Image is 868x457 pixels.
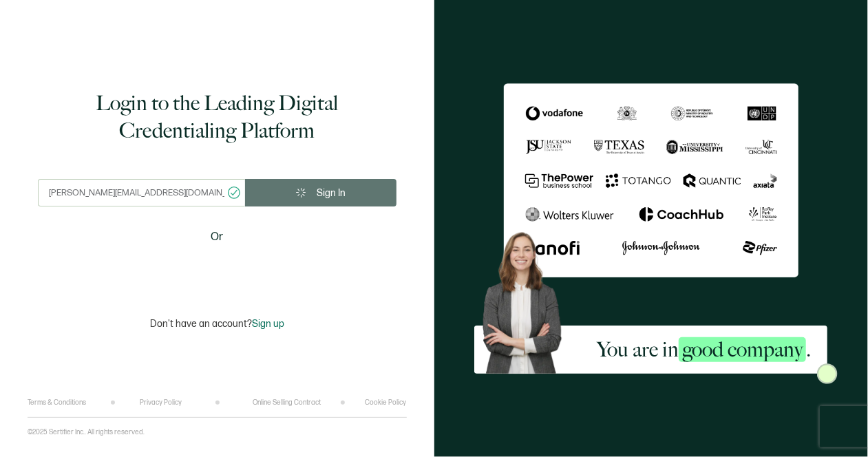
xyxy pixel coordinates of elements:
[38,179,245,206] input: Enter your work email address
[252,318,284,330] span: Sign up
[366,398,407,407] a: Cookie Policy
[211,228,223,246] span: Or
[150,318,284,330] p: Don't have an account?
[474,225,580,374] img: Sertifier Login - You are in <span class="strong-h">good company</span>. Hero
[679,337,806,362] span: good company
[140,398,182,407] a: Privacy Policy
[253,398,321,407] a: Online Selling Contract
[504,83,798,277] img: Sertifier Login - You are in <span class="strong-h">good company</span>.
[226,185,242,200] ion-icon: checkmark circle outline
[28,398,86,407] a: Terms & Conditions
[131,255,303,285] iframe: Sign in with Google Button
[28,428,145,436] p: ©2025 Sertifier Inc.. All rights reserved.
[817,363,838,384] img: Sertifier Login
[38,89,396,145] h1: Login to the Leading Digital Credentialing Platform
[597,336,811,363] h2: You are in .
